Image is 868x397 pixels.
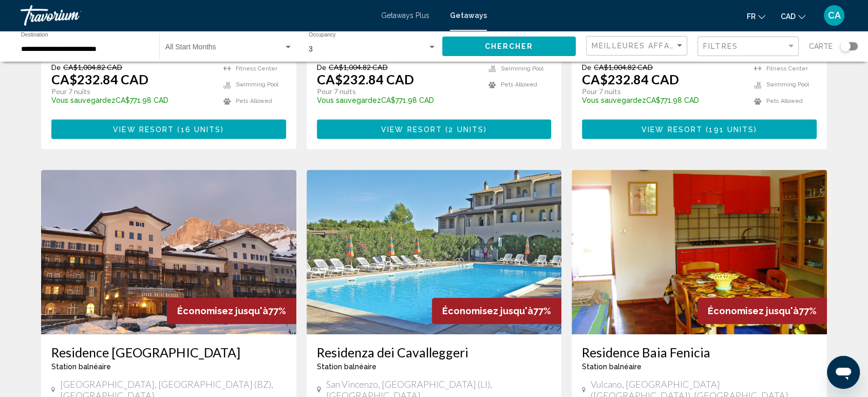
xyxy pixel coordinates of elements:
span: 16 units [181,125,221,134]
span: Swimming Pool [766,81,809,88]
span: CA$1,004.82 CAD [594,63,653,71]
span: Pets Allowed [501,81,537,88]
span: Vous sauvegardez [582,96,646,104]
span: Pets Allowed [766,98,803,104]
p: CA$232.84 CAD [51,71,148,87]
button: View Resort(191 units) [582,119,817,138]
span: 3 [309,45,313,53]
img: 3120I01X.jpg [572,170,827,334]
p: CA$771.98 CAD [317,96,479,104]
span: Station balnéaire [317,363,376,371]
span: Filtres [703,42,738,50]
span: Économisez jusqu'à [708,305,799,316]
span: ( ) [442,125,487,134]
span: De [317,63,326,71]
a: Getaways Plus [381,11,429,20]
span: Meilleures affaires [592,42,689,50]
p: CA$771.98 CAD [582,96,744,104]
button: View Resort(2 units) [317,119,552,138]
div: 77% [432,298,561,324]
a: Travorium [21,5,371,26]
button: Change currency [781,9,805,24]
mat-select: Sort by [592,42,684,50]
a: Residenza dei Cavalleggeri [317,345,552,360]
a: Getaways [450,11,487,20]
span: Carte [809,39,833,53]
iframe: Bouton de lancement de la fenêtre de messagerie [827,356,860,389]
span: CAD [781,12,796,21]
button: Chercher [442,37,576,56]
span: CA$1,004.82 CAD [63,63,122,71]
span: Économisez jusqu'à [442,305,533,316]
a: Residence [GEOGRAPHIC_DATA] [51,345,286,360]
p: CA$771.98 CAD [51,96,213,104]
p: Pour 7 nuits [51,87,213,96]
span: ( ) [174,125,224,134]
span: 2 units [448,125,484,134]
span: View Resort [113,125,174,134]
p: Pour 7 nuits [317,87,479,96]
div: 77% [697,298,827,324]
span: Vous sauvegardez [51,96,116,104]
span: Fitness Center [236,65,277,72]
span: Station balnéaire [582,363,641,371]
span: Fitness Center [766,65,808,72]
span: Swimming Pool [236,81,278,88]
span: Économisez jusqu'à [177,305,268,316]
span: Swimming Pool [501,65,543,72]
span: Vous sauvegardez [317,96,381,104]
p: Pour 7 nuits [582,87,744,96]
span: CA [828,10,841,21]
span: ( ) [703,125,757,134]
span: 191 units [709,125,754,134]
button: Change language [747,9,765,24]
img: 1314E01X.jpg [41,170,296,334]
span: View Resort [641,125,703,134]
span: Pets Allowed [236,98,272,104]
span: View Resort [381,125,442,134]
p: CA$232.84 CAD [582,71,679,87]
div: 77% [167,298,296,324]
button: Filter [697,36,799,57]
span: De [51,63,61,71]
button: View Resort(16 units) [51,119,286,138]
span: fr [747,12,756,21]
span: Station balnéaire [51,363,111,371]
p: CA$232.84 CAD [317,71,414,87]
span: Chercher [484,43,533,51]
span: CA$1,004.82 CAD [329,63,388,71]
button: User Menu [821,5,847,26]
img: 2845O02X.jpg [307,170,562,334]
a: Residence Baia Fenicia [582,345,817,360]
span: De [582,63,591,71]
